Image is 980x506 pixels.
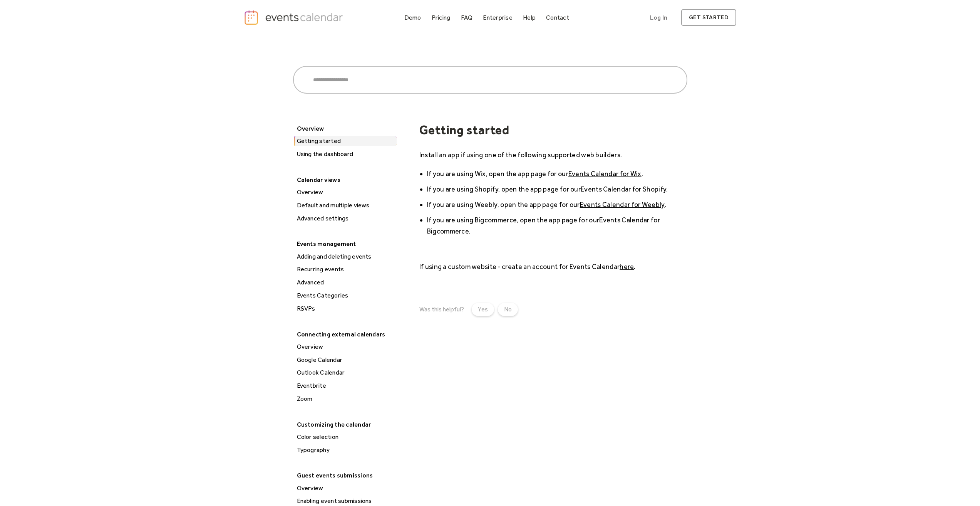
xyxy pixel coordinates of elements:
[295,213,397,224] div: Advanced settings
[294,445,397,455] a: Typography
[295,432,397,442] div: Color selection
[427,214,687,237] li: If you are using Bigcommerce, open the app page for our .
[429,12,454,23] a: Pricing
[419,261,687,272] p: If using a custom website - create an account for Events Calendar .
[294,213,397,224] a: Advanced settings
[498,303,518,316] a: No
[295,483,397,493] div: Overview
[483,15,512,20] div: Enterprise
[580,200,665,208] a: Events Calendar for Weebly
[472,303,494,316] a: Yes
[432,15,451,20] div: Pricing
[294,394,397,404] a: Zoom
[294,149,397,159] a: Using the dashboard
[294,355,397,365] a: Google Calendar
[294,136,397,146] a: Getting started
[546,15,569,20] div: Contact
[294,483,397,493] a: Overview
[523,15,536,20] div: Help
[295,252,397,262] div: Adding and deleting events
[295,136,397,146] div: Getting started
[294,200,397,210] a: Default and multiple views
[294,368,397,378] a: Outlook Calendar
[427,216,660,235] a: Events Calendar for Bigcommerce
[642,9,675,26] a: Log In
[294,291,397,301] a: Events Categories
[401,12,424,23] a: Demo
[543,12,572,23] a: Contact
[294,264,397,274] a: Recurring events
[461,15,473,20] div: FAQ
[419,123,687,137] h1: Getting started
[294,187,397,197] a: Overview
[294,252,397,262] a: Adding and deleting events
[294,496,397,506] a: Enabling event submissions
[520,12,539,23] a: Help
[293,469,396,481] div: Guest events submissions
[295,381,397,391] div: Eventbrite
[293,238,396,250] div: Events management
[568,170,642,178] a: Events Calendar for Wix
[504,305,512,314] div: No
[427,168,687,179] li: If you are using Wix, open the app page for our .
[295,291,397,301] div: Events Categories
[294,277,397,287] a: Advanced
[294,342,397,352] a: Overview
[293,328,396,340] div: Connecting external calendars
[427,199,687,210] li: If you are using Weebly, open the app page for our .
[427,183,687,195] li: If you are using Shopify, open the app page for our .
[294,304,397,314] a: RSVPs
[458,12,476,23] a: FAQ
[294,381,397,391] a: Eventbrite
[581,185,666,193] a: Events Calendar for Shopify
[620,262,634,271] a: here
[295,187,397,197] div: Overview
[681,9,736,26] a: get started
[404,15,421,20] div: Demo
[295,149,397,159] div: Using the dashboard
[244,10,345,25] a: home
[293,123,396,134] div: Overview
[295,445,397,455] div: Typography
[295,368,397,378] div: Outlook Calendar
[295,304,397,314] div: RSVPs
[295,200,397,210] div: Default and multiple views
[293,419,396,430] div: Customizing the calendar
[295,264,397,274] div: Recurring events
[419,306,464,313] div: Was this helpful?
[295,394,397,404] div: Zoom
[295,355,397,365] div: Google Calendar
[419,149,687,160] p: Install an app if using one of the following supported web builders.
[478,305,488,314] div: Yes
[419,243,687,254] p: ‍
[294,432,397,442] a: Color selection
[480,12,515,23] a: Enterprise
[293,174,396,186] div: Calendar views
[295,496,397,506] div: Enabling event submissions
[295,277,397,287] div: Advanced
[295,342,397,352] div: Overview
